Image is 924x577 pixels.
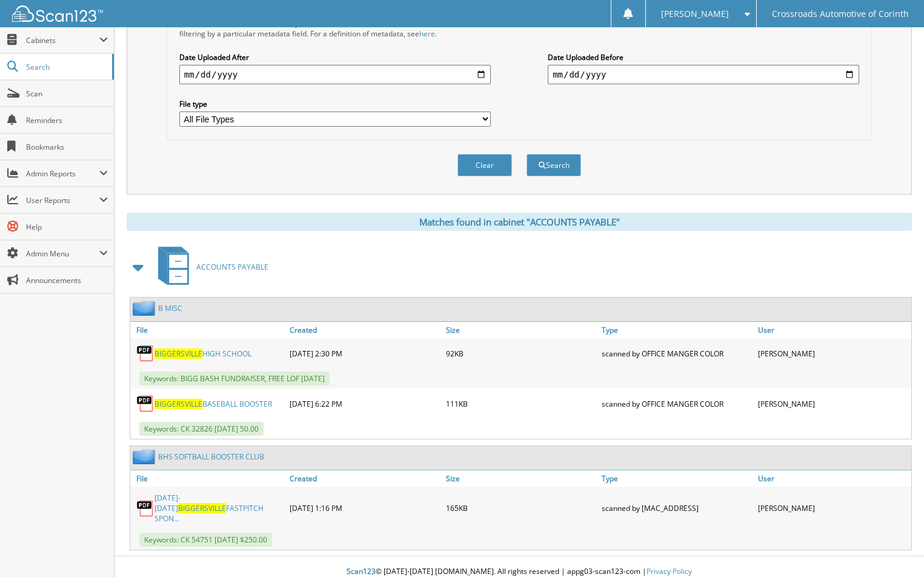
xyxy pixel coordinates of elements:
[155,349,251,359] a: BIGGERSVILLEHIGH SCHOOL
[136,344,155,362] img: PDF.png
[287,490,443,527] div: [DATE] 1:16 PM
[179,18,491,39] div: All metadata fields are searched by default. Select a cabinet with metadata to enable filtering b...
[26,195,99,205] span: User Reports
[772,10,909,18] span: Crossroads Automotive of Corinth
[287,470,443,487] a: Created
[755,470,911,487] a: User
[457,154,512,176] button: Clear
[158,452,264,462] a: BHS SOFTBALL BOOSTER CLUB
[419,28,435,39] a: here
[136,499,155,518] img: PDF.png
[158,303,182,313] a: B MISC
[133,449,158,464] img: folder2.png
[151,243,268,291] a: ACCOUNTS PAYABLE
[548,52,859,62] label: Date Uploaded Before
[347,566,376,576] span: Scan123
[179,52,491,62] label: Date Uploaded After
[443,470,599,487] a: Size
[155,349,202,359] span: BIGGERSVILLE
[443,341,599,365] div: 92KB
[26,275,108,285] span: Announcements
[287,322,443,338] a: Created
[130,470,287,487] a: File
[755,341,911,365] div: [PERSON_NAME]
[755,490,911,527] div: [PERSON_NAME]
[26,62,106,72] span: Search
[136,395,155,413] img: PDF.png
[527,154,581,176] button: Search
[130,322,287,338] a: File
[287,392,443,416] div: [DATE] 6:22 PM
[12,5,103,22] img: scan123-logo-white.svg
[139,533,272,547] span: Keywords: CK 54751 [DATE] $250.00
[599,470,755,487] a: Type
[646,566,692,576] a: Privacy Policy
[133,301,158,316] img: folder2.png
[196,262,268,272] span: ACCOUNTS PAYABLE
[287,341,443,365] div: [DATE] 2:30 PM
[26,115,108,125] span: Reminders
[155,493,284,524] a: [DATE]-[DATE]BIGGERSVILLEFASTPITCH SPON...
[26,88,108,99] span: Scan
[661,10,729,18] span: [PERSON_NAME]
[26,248,99,259] span: Admin Menu
[863,519,924,577] iframe: Chat Widget
[443,490,599,527] div: 165KB
[443,322,599,338] a: Size
[179,65,491,84] input: start
[139,422,264,436] span: Keywords: CK 32826 [DATE] 50.00
[155,399,272,409] a: BIGGERSVILLEBASEBALL BOOSTER
[26,142,108,152] span: Bookmarks
[179,99,491,109] label: File type
[599,341,755,365] div: scanned by OFFICE MANGER COLOR
[26,222,108,232] span: Help
[755,392,911,416] div: [PERSON_NAME]
[443,392,599,416] div: 111KB
[548,65,859,84] input: end
[155,399,202,409] span: BIGGERSVILLE
[178,503,226,513] span: BIGGERSVILLE
[127,213,912,231] div: Matches found in cabinet "ACCOUNTS PAYABLE"
[599,392,755,416] div: scanned by OFFICE MANGER COLOR
[599,322,755,338] a: Type
[755,322,911,338] a: User
[26,35,99,45] span: Cabinets
[26,168,99,179] span: Admin Reports
[139,372,330,385] span: Keywords: BIGG BASH FUNDRAISER, FREE LOF [DATE]
[599,490,755,527] div: scanned by [MAC_ADDRESS]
